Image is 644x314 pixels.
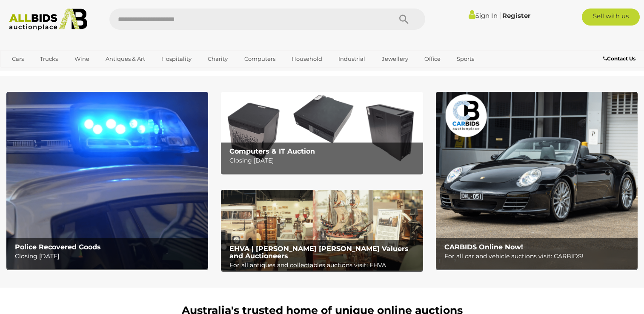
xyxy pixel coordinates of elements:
[444,251,633,262] p: For all car and vehicle auctions visit: CARBIDS!
[221,190,423,271] a: EHVA | Evans Hastings Valuers and Auctioneers EHVA | [PERSON_NAME] [PERSON_NAME] Valuers and Auct...
[229,245,409,260] b: EHVA | [PERSON_NAME] [PERSON_NAME] Valuers and Auctioneers
[6,66,78,80] a: [GEOGRAPHIC_DATA]
[436,92,638,269] a: CARBIDS Online Now! CARBIDS Online Now! For all car and vehicle auctions visit: CARBIDS!
[100,52,151,66] a: Antiques & Art
[221,92,423,173] a: Computers & IT Auction Computers & IT Auction Closing [DATE]
[582,9,640,26] a: Sell with us
[451,52,480,66] a: Sports
[69,52,95,66] a: Wine
[333,52,371,66] a: Industrial
[239,52,281,66] a: Computers
[376,52,414,66] a: Jewellery
[229,147,315,155] b: Computers & IT Auction
[469,11,498,20] a: Sign In
[6,52,29,66] a: Cars
[419,52,446,66] a: Office
[444,243,523,251] b: CARBIDS Online Now!
[221,92,423,173] img: Computers & IT Auction
[5,9,92,31] img: Allbids.com.au
[34,52,63,66] a: Trucks
[229,260,418,271] p: For all antiques and collectables auctions visit: EHVA
[383,9,425,30] button: Search
[499,11,501,20] span: |
[221,190,423,271] img: EHVA | Evans Hastings Valuers and Auctioneers
[15,251,204,262] p: Closing [DATE]
[603,55,635,62] b: Contact Us
[202,52,233,66] a: Charity
[156,52,197,66] a: Hospitality
[229,155,418,166] p: Closing [DATE]
[502,11,530,20] a: Register
[286,52,328,66] a: Household
[6,92,208,269] a: Police Recovered Goods Police Recovered Goods Closing [DATE]
[436,92,638,269] img: CARBIDS Online Now!
[603,54,638,63] a: Contact Us
[15,243,101,251] b: Police Recovered Goods
[6,92,208,269] img: Police Recovered Goods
